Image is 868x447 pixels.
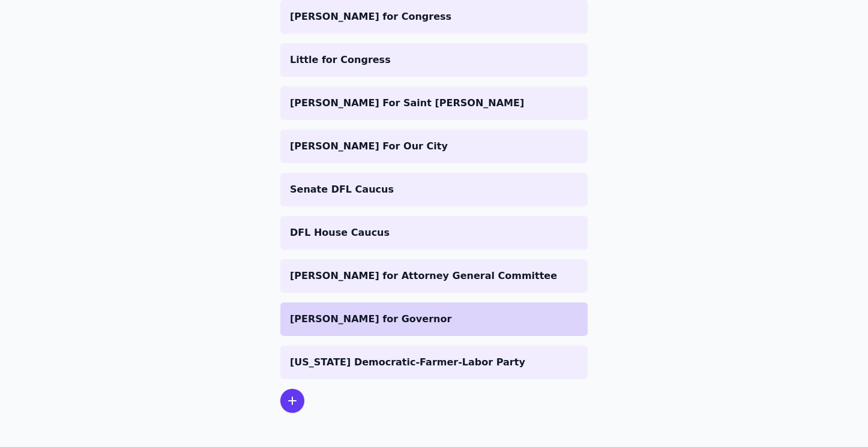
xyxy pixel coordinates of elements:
[280,43,588,77] a: Little for Congress
[290,355,578,370] p: [US_STATE] Democratic-Farmer-Labor Party
[290,312,578,326] p: [PERSON_NAME] for Governor
[280,346,588,379] a: [US_STATE] Democratic-Farmer-Labor Party
[290,226,578,240] p: DFL House Caucus
[280,173,588,206] a: Senate DFL Caucus
[280,302,588,336] a: [PERSON_NAME] for Governor
[290,10,578,24] p: [PERSON_NAME] for Congress
[290,269,578,283] p: [PERSON_NAME] for Attorney General Committee
[290,53,578,67] p: Little for Congress
[290,96,578,110] p: [PERSON_NAME] For Saint [PERSON_NAME]
[290,182,578,197] p: Senate DFL Caucus
[280,130,588,163] a: [PERSON_NAME] For Our City
[280,259,588,293] a: [PERSON_NAME] for Attorney General Committee
[280,216,588,250] a: DFL House Caucus
[290,139,578,154] p: [PERSON_NAME] For Our City
[280,86,588,120] a: [PERSON_NAME] For Saint [PERSON_NAME]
